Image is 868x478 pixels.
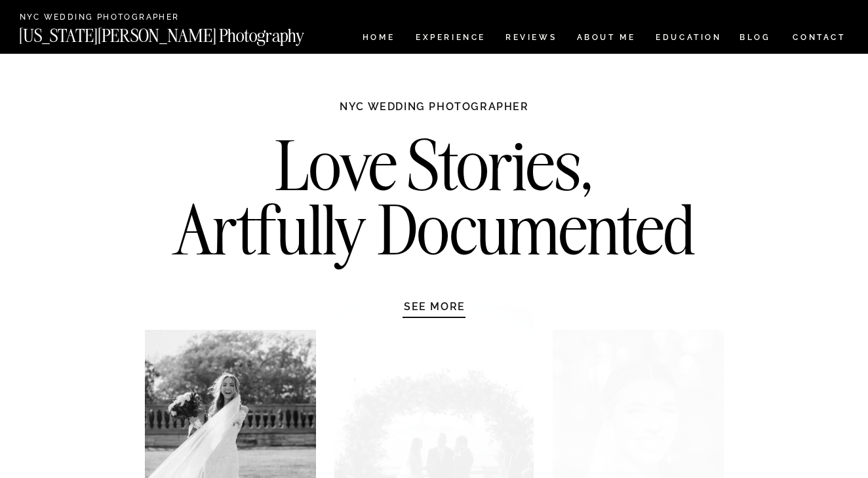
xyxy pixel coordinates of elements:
a: Experience [416,33,484,45]
h2: Love Stories, Artfully Documented [159,133,709,271]
a: EDUCATION [654,33,723,45]
a: BLOG [740,33,771,45]
a: NYC Wedding Photographer [20,13,217,23]
h1: NYC WEDDING PHOTOGRAPHER [311,100,557,126]
a: SEE MORE [372,300,497,313]
a: CONTACT [792,30,846,45]
a: ABOUT ME [576,33,636,45]
a: [US_STATE][PERSON_NAME] Photography [19,27,348,38]
a: REVIEWS [505,33,555,45]
a: HOME [360,33,397,45]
